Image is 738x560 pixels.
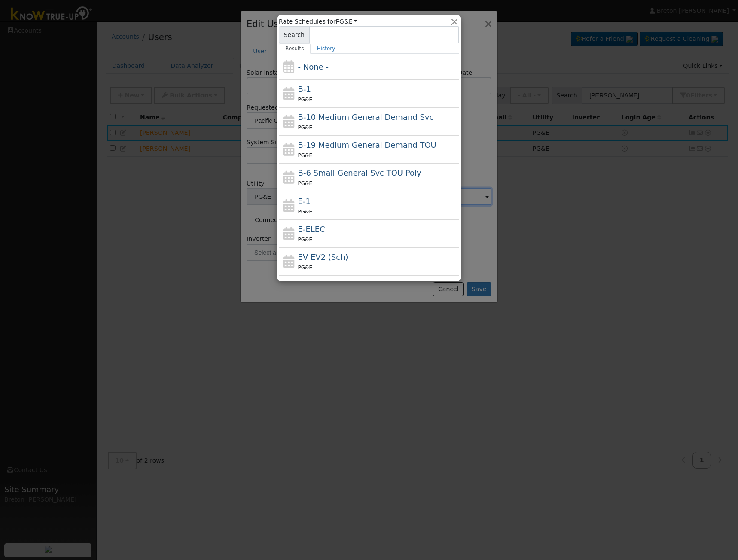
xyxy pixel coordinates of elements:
[298,85,311,94] span: B-1
[298,113,434,122] span: B-10 Medium General Demand Service (Primary Voltage)
[298,152,312,158] span: PG&E
[298,62,329,71] span: - None -
[279,26,309,43] span: Search
[298,140,436,149] span: B-19 Medium General Demand TOU (Secondary) Mandatory
[298,125,312,131] span: PG&E
[298,197,311,206] span: E-1
[311,43,342,54] a: History
[279,43,311,54] a: Results
[298,209,312,215] span: PG&E
[298,225,325,234] span: E-ELEC
[298,237,312,243] span: PG&E
[298,253,348,262] span: Electric Vehicle EV2 (Sch)
[298,180,312,186] span: PG&E
[298,265,312,271] span: PG&E
[298,97,312,103] span: PG&E
[298,168,421,177] span: B-6 Small General Service TOU Poly Phase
